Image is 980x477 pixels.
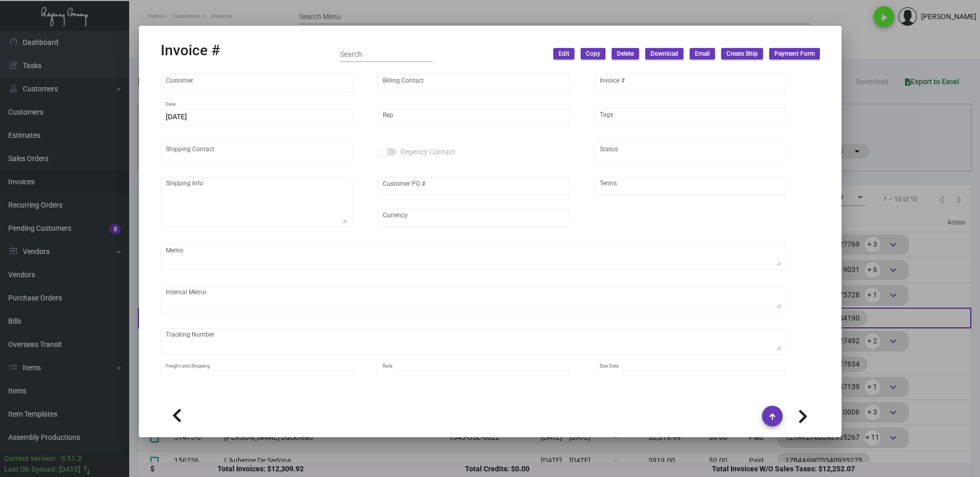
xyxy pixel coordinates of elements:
[400,146,455,158] span: Regency Contact
[4,453,57,464] div: Current version:
[586,50,600,58] span: Copy
[695,50,710,58] span: Email
[690,48,715,59] button: Email
[61,453,82,464] div: 0.51.2
[645,48,683,59] button: Download
[161,42,220,59] h2: Invoice #
[558,50,569,58] span: Edit
[4,464,81,475] div: Last Qb Synced: [DATE]
[617,50,634,58] span: Delete
[721,48,763,59] button: Create Ship
[726,50,758,58] span: Create Ship
[581,48,605,59] button: Copy
[650,50,678,58] span: Download
[612,48,639,59] button: Delete
[553,48,574,59] button: Edit
[774,50,815,58] span: Payment Form
[769,48,820,59] button: Payment Form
